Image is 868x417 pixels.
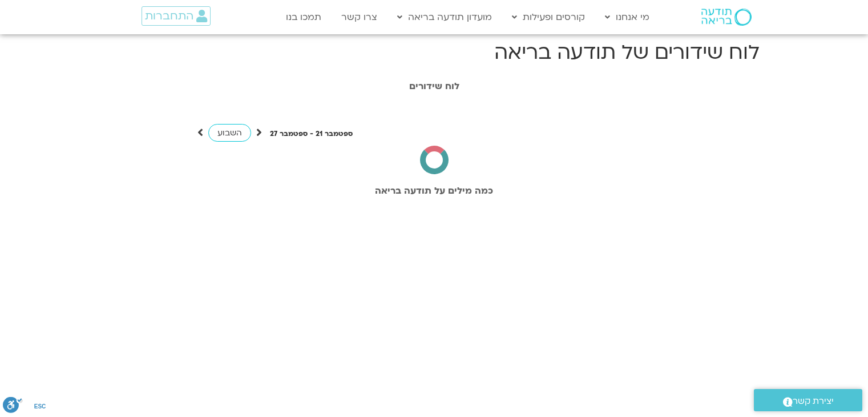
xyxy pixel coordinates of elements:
a: מועדון תודעה בריאה [391,6,498,28]
a: תמכו בנו [280,6,327,28]
a: קורסים ופעילות [506,6,591,28]
a: השבוע [208,124,251,142]
p: ספטמבר 21 - ספטמבר 27 [270,128,353,140]
a: צרו קשר [336,6,383,28]
a: יצירת קשר [754,389,862,411]
h1: לוח שידורים של תודעה בריאה [109,39,760,66]
h1: לוח שידורים [115,81,754,91]
span: התחברות [145,10,193,22]
span: השבוע [217,127,242,138]
span: יצירת קשר [793,394,834,409]
img: תודעה בריאה [701,9,752,26]
h2: כמה מילים על תודעה בריאה [115,186,754,196]
a: מי אנחנו [599,6,655,28]
a: התחברות [142,6,211,26]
